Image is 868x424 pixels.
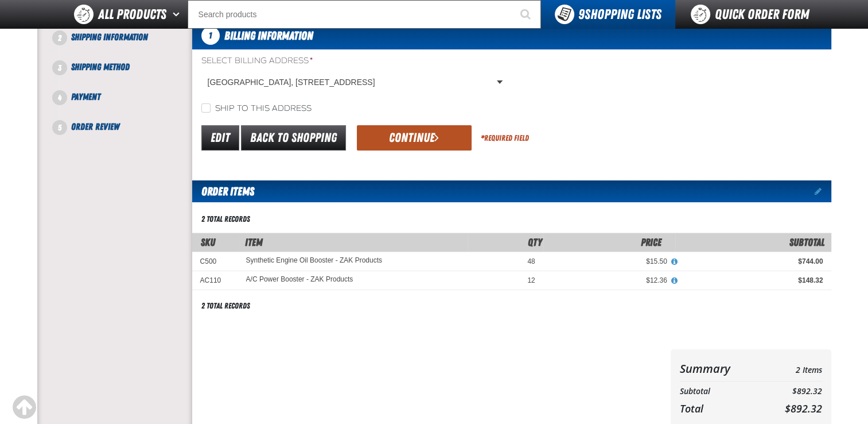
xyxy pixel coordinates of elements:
div: $15.50 [551,257,667,266]
label: Ship to this address [201,103,312,114]
th: Total [680,399,762,418]
span: 3 [52,60,67,75]
div: Required Field [481,133,529,144]
span: Billing Information [224,29,313,43]
span: Shipping Method [71,61,130,72]
button: View All Prices for Synthetic Engine Oil Booster - ZAK Products [667,257,682,267]
li: Shipping Information. Step 2 of 5. Not Completed [60,30,192,60]
span: $892.32 [785,402,822,415]
span: Subtotal [789,236,824,248]
span: Order Review [71,121,119,132]
button: View All Prices for A/C Power Booster - ZAK Products [667,276,682,286]
span: 4 [52,90,67,105]
span: Price [641,236,661,248]
label: Select Billing Address [201,56,507,67]
span: Qty [528,236,542,248]
span: 1 [201,26,220,45]
span: All Products [98,4,166,25]
th: Summary [680,359,762,379]
div: 2 total records [201,300,250,311]
a: A/C Power Booster - ZAK Products [246,276,353,284]
td: $892.32 [761,384,822,399]
strong: 9 [578,6,585,22]
input: Ship to this address [201,103,211,113]
span: Payment [71,91,100,102]
span: Item [245,236,263,248]
a: SKU [201,236,215,248]
span: Shipping Information [71,32,148,43]
div: $744.00 [683,257,823,266]
td: C500 [192,252,238,271]
a: Synthetic Engine Oil Booster - ZAK Products [246,257,382,265]
button: Continue [357,125,472,151]
div: Scroll to the top [11,395,37,420]
nav: Checkout steps. Current step is Billing Information. Step 1 of 5 [51,1,192,134]
span: 12 [527,276,535,284]
h2: Order Items [192,180,254,202]
div: $148.32 [683,276,823,285]
a: Back to Shopping [241,125,346,151]
a: Edit [201,125,239,151]
li: Payment. Step 4 of 5. Not Completed [60,90,192,120]
span: Shopping Lists [578,6,661,22]
li: Shipping Method. Step 3 of 5. Not Completed [60,60,192,90]
td: AC110 [192,271,238,290]
span: [GEOGRAPHIC_DATA], [STREET_ADDRESS] [208,76,495,88]
span: 2 [52,30,67,45]
td: 2 Items [761,359,822,379]
div: 2 total records [201,214,250,225]
span: 5 [52,120,67,135]
a: Edit items [815,187,831,195]
li: Order Review. Step 5 of 5. Not Completed [60,120,192,134]
th: Subtotal [680,384,762,399]
span: 48 [527,257,535,265]
div: $12.36 [551,276,667,285]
